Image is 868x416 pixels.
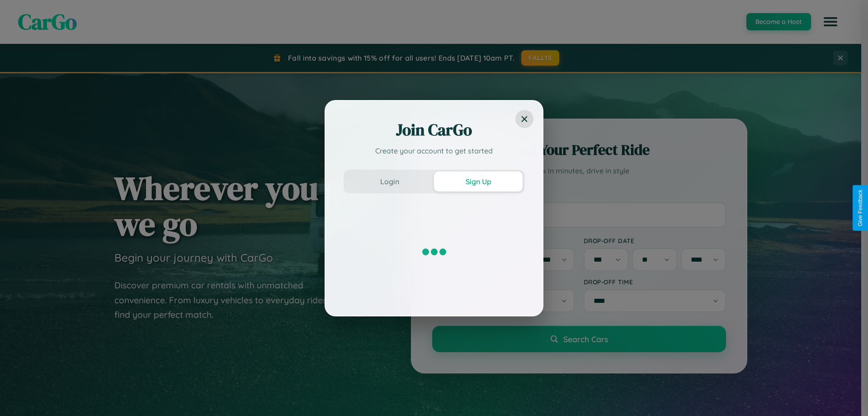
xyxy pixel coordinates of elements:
div: Give Feedback [857,190,863,226]
iframe: Intercom live chat [9,385,31,407]
h2: Join CarGo [344,119,524,141]
button: Sign Up [434,172,523,191]
p: Create your account to get started [344,145,524,156]
button: Login [345,172,434,191]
